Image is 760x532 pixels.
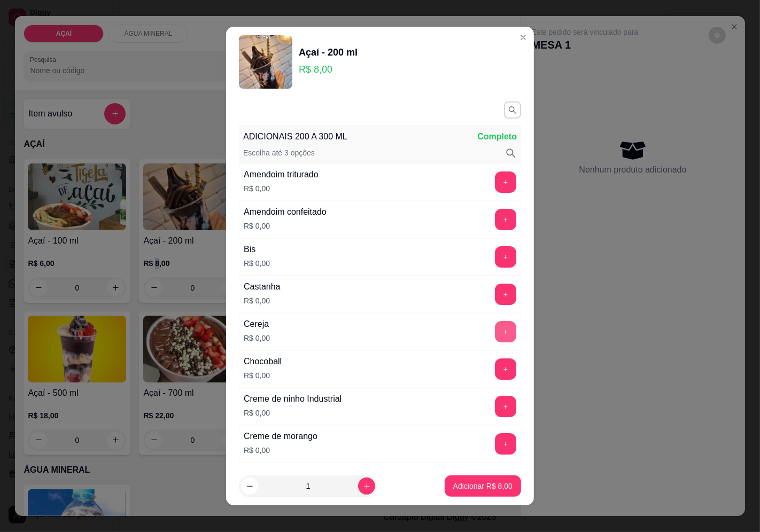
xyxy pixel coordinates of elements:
[445,475,521,497] button: Adicionar R$ 8,00
[244,206,327,218] div: Amendoim confeitado
[244,221,327,231] p: R$ 0,00
[495,284,516,305] button: add
[244,280,281,293] div: Castanha
[244,318,270,331] div: Cereja
[358,478,375,495] button: increase-product-quantity
[477,130,517,143] p: Completo
[495,171,516,193] button: add
[495,246,516,268] button: add
[515,29,532,46] button: Close
[244,445,317,456] p: R$ 0,00
[241,478,258,495] button: decrease-product-quantity
[244,295,281,306] p: R$ 0,00
[299,45,358,60] div: Açaí - 200 ml
[244,183,319,194] p: R$ 0,00
[239,35,292,89] img: product-image
[243,130,347,143] p: ADICIONAIS 200 A 300 ML
[495,433,516,455] button: add
[495,358,516,380] button: add
[243,147,315,159] p: Escolha até 3 opções
[244,333,270,343] p: R$ 0,00
[244,355,282,368] div: Chocoball
[495,209,516,230] button: add
[244,370,282,381] p: R$ 0,00
[244,243,270,256] div: Bis
[244,258,270,269] p: R$ 0,00
[244,393,342,405] div: Creme de ninho Industrial
[244,168,319,181] div: Amendoim triturado
[495,321,516,342] button: add
[244,430,317,443] div: Creme de morango
[495,396,516,417] button: add
[244,408,342,418] p: R$ 0,00
[453,481,513,491] p: Adicionar R$ 8,00
[299,62,358,77] p: R$ 8,00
